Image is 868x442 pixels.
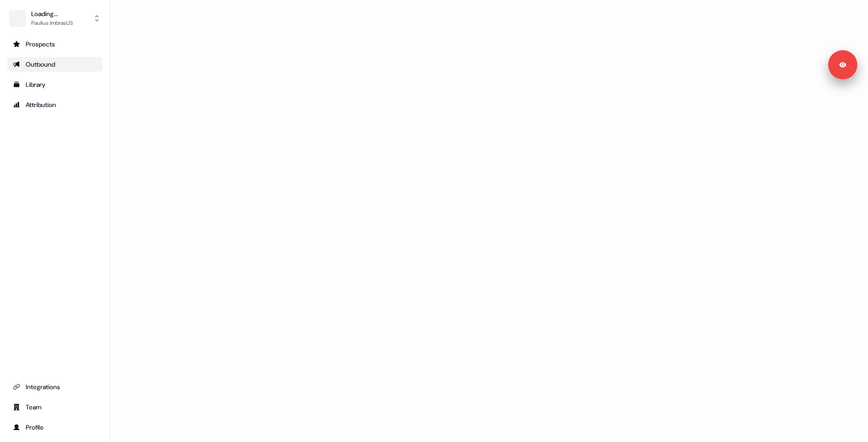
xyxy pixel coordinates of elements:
div: Integrations [13,382,97,391]
a: Go to profile [7,420,102,435]
div: Attribution [13,100,97,109]
a: Go to attribution [7,97,102,112]
a: Go to integrations [7,380,102,394]
div: Loading... [31,9,73,18]
div: Paulius ImbrasUS [31,18,73,28]
a: Go to team [7,400,102,414]
button: Loading...Paulius ImbrasUS [7,7,102,29]
div: Profile [13,423,97,432]
a: Go to prospects [7,37,102,51]
div: Prospects [13,40,97,49]
a: Go to templates [7,77,102,92]
div: Team [13,402,97,412]
div: Library [13,80,97,89]
div: Outbound [13,60,97,69]
a: Go to outbound experience [7,57,102,72]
